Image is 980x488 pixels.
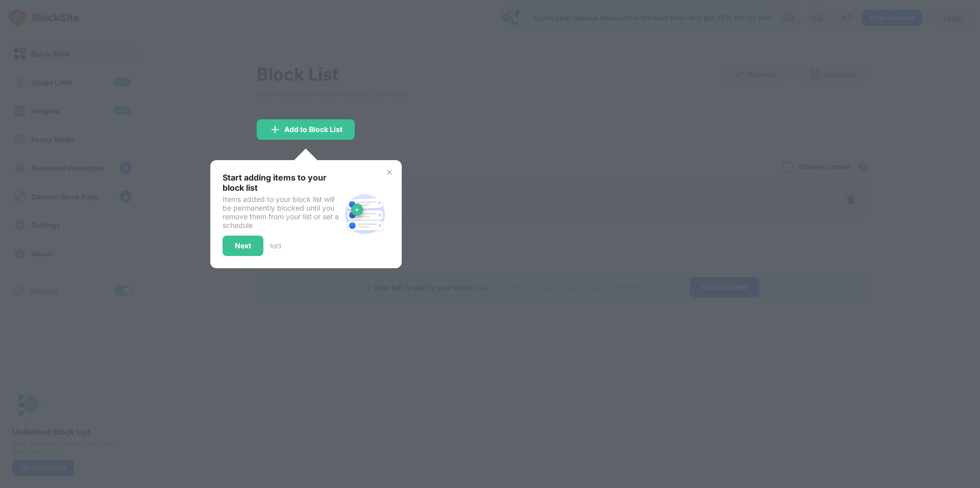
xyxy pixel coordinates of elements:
div: Add to Block List [284,125,342,134]
div: 1 of 3 [269,242,281,250]
img: block-site.svg [340,190,389,239]
div: Items added to your block list will be permanently blocked until you remove them from your list o... [223,195,340,229]
div: Next [235,242,251,250]
img: x-button.svg [385,168,394,176]
div: Start adding items to your block list [223,172,340,193]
